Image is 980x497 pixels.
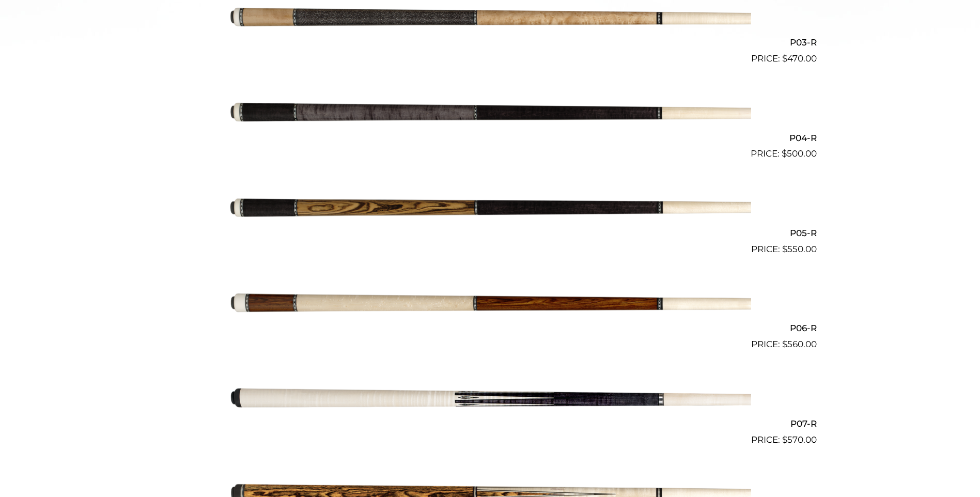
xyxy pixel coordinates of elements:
[782,148,817,159] bdi: 500.00
[164,128,817,147] h2: P04-R
[782,434,787,445] span: $
[164,414,817,433] h2: P07-R
[229,70,751,157] img: P04-R
[164,355,817,446] a: P07-R $570.00
[229,355,751,442] img: P07-R
[782,244,817,254] bdi: 550.00
[164,260,817,351] a: P06-R $560.00
[782,53,787,64] span: $
[782,244,787,254] span: $
[164,33,817,52] h2: P03-R
[164,70,817,161] a: P04-R $500.00
[782,339,817,349] bdi: 560.00
[782,53,817,64] bdi: 470.00
[782,339,787,349] span: $
[164,165,817,256] a: P05-R $550.00
[229,165,751,252] img: P05-R
[164,223,817,242] h2: P05-R
[782,434,817,445] bdi: 570.00
[164,319,817,338] h2: P06-R
[229,260,751,347] img: P06-R
[782,148,787,159] span: $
